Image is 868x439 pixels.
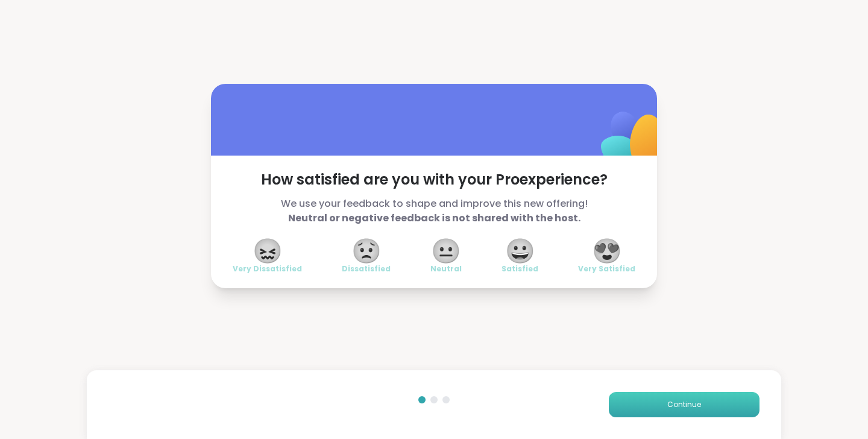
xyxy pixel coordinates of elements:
span: 😟 [351,240,382,262]
button: Continue [609,392,759,417]
span: 😍 [592,240,622,262]
b: Neutral or negative feedback is not shared with the host. [288,211,580,225]
span: 😀 [505,240,535,262]
span: 😐 [431,240,461,262]
span: Very Satisfied [578,264,635,274]
span: We use your feedback to shape and improve this new offering! [233,197,635,226]
span: Neutral [430,264,462,274]
span: Continue [667,399,701,410]
span: 😖 [253,240,283,262]
img: ShareWell Logomark [573,80,693,200]
span: Dissatisfied [342,264,391,274]
span: Very Dissatisfied [233,264,302,274]
span: Satisfied [502,264,538,274]
span: How satisfied are you with your Pro experience? [233,170,635,189]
